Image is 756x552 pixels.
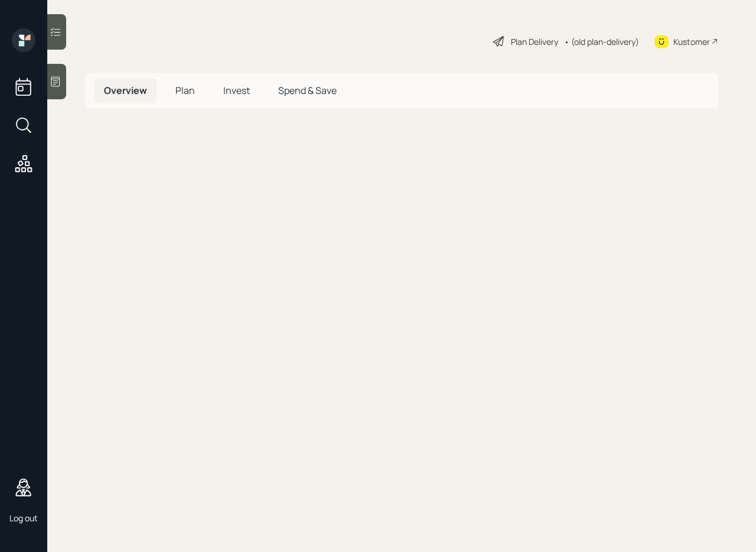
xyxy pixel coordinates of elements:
[278,84,337,97] span: Spend & Save
[673,35,710,48] div: Kustomer
[511,35,558,48] div: Plan Delivery
[9,512,38,524] div: Log out
[564,35,639,48] div: • (old plan-delivery)
[175,84,195,97] span: Plan
[104,84,147,97] span: Overview
[223,84,250,97] span: Invest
